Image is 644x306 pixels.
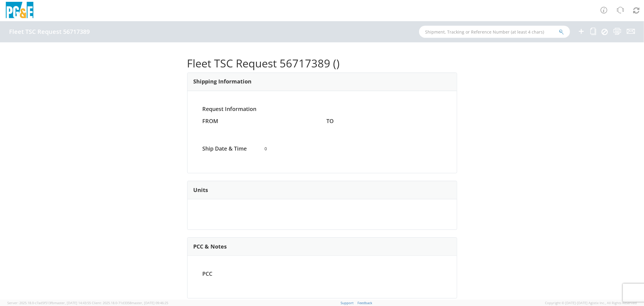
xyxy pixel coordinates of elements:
[5,2,35,20] img: pge-logo-06675f144f4cfa6a6814.png
[419,26,570,38] input: Shipment, Tracking or Reference Number (at least 4 chars)
[198,271,260,277] h4: PCC
[54,301,91,305] span: master, [DATE] 14:43:55
[194,79,252,85] h3: Shipping Information
[187,57,457,70] h1: Fleet TSC Request 56717389 ()
[260,146,384,152] span: 0
[341,301,354,305] a: Support
[358,301,373,305] a: Feedback
[194,244,227,250] h3: PCC & Notes
[198,146,260,152] h4: Ship Date & Time
[92,301,168,305] span: Client: 2025.18.0-71d3358
[7,301,91,305] span: Server: 2025.18.0-c7ad5f513fb
[203,118,318,124] h4: FROM
[9,28,90,35] h4: Fleet TSC Request 56717389
[194,187,208,193] h3: Units
[203,106,442,112] h4: Request Information
[131,301,168,305] span: master, [DATE] 09:46:25
[327,118,442,124] h4: TO
[545,301,637,305] span: Copyright © [DATE]-[DATE] Agistix Inc., All Rights Reserved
